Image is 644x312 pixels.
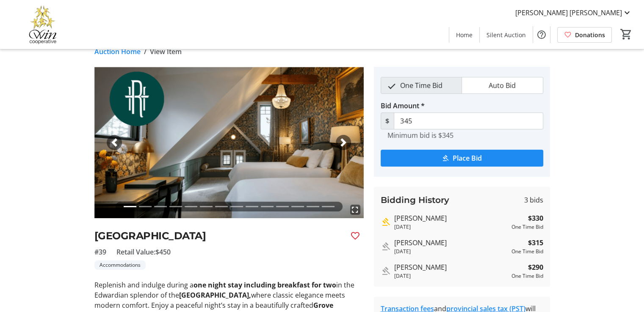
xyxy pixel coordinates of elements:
[193,280,336,290] strong: one night stay including breakfast for two
[394,262,508,272] div: [PERSON_NAME]
[394,272,508,280] div: [DATE]
[509,6,639,19] button: [PERSON_NAME] [PERSON_NAME]
[515,8,622,18] span: [PERSON_NAME] [PERSON_NAME]
[381,266,391,276] mat-icon: Outbid
[511,248,543,255] div: One Time Bid
[394,213,508,223] div: [PERSON_NAME]
[5,3,80,46] img: Victoria Women In Need Community Cooperative's Logo
[394,248,508,255] div: [DATE]
[347,227,364,244] button: Favourite
[116,247,171,257] span: Retail Value: $450
[381,150,543,167] button: Place Bid
[350,205,360,215] mat-icon: fullscreen
[528,238,543,248] strong: $315
[511,272,543,280] div: One Time Bid
[528,213,543,223] strong: $330
[456,30,473,39] span: Home
[381,241,391,252] mat-icon: Outbid
[533,26,550,43] button: Help
[94,47,141,57] a: Auction Home
[528,262,543,272] strong: $290
[486,30,526,39] span: Silent Auction
[619,27,634,42] button: Cart
[94,247,106,257] span: #39
[453,153,482,163] span: Place Bid
[524,195,543,205] span: 3 bids
[381,112,394,129] span: $
[94,67,364,218] img: Image
[94,260,146,270] tr-label-badge: Accommodations
[395,77,448,93] span: One Time Bid
[381,194,449,206] h3: Bidding History
[394,238,508,248] div: [PERSON_NAME]
[150,47,182,57] span: View Item
[381,101,425,111] label: Bid Amount *
[179,290,251,300] strong: [GEOGRAPHIC_DATA],
[381,217,391,227] mat-icon: Highest bid
[575,30,605,39] span: Donations
[144,47,146,57] span: /
[387,131,453,140] tr-hint: Minimum bid is $345
[511,223,543,231] div: One Time Bid
[394,223,508,231] div: [DATE]
[94,228,343,244] h2: [GEOGRAPHIC_DATA]
[480,27,533,43] a: Silent Auction
[484,77,521,93] span: Auto Bid
[557,27,612,43] a: Donations
[449,27,479,43] a: Home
